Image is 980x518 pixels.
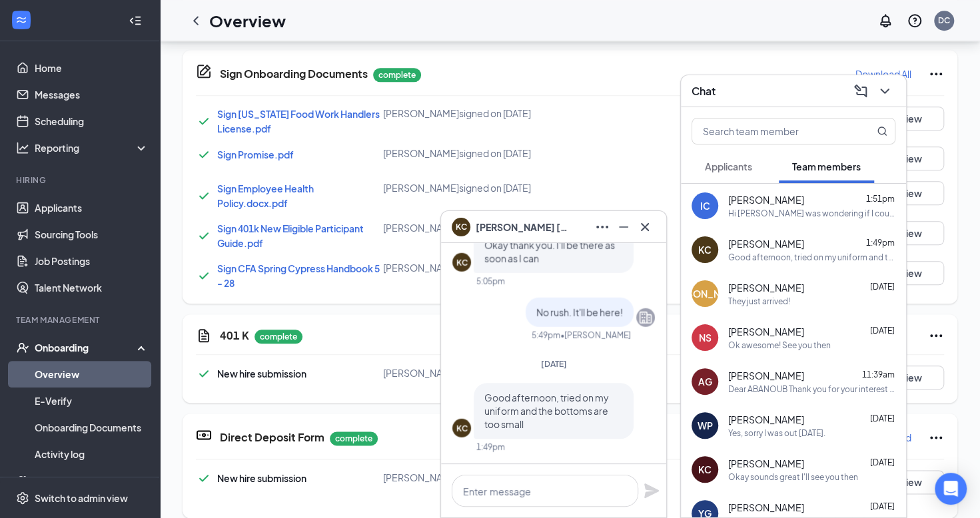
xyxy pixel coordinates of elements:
[217,262,380,289] a: Sign CFA Spring Cypress Handbook 5 - 28
[196,427,212,443] svg: DirectDepositIcon
[728,208,895,219] div: Hi [PERSON_NAME] was wondering if I could talk to you about my schedule it's been really rough fo...
[35,108,149,134] a: Scheduling
[35,491,128,505] div: Switch to admin view
[383,471,552,483] span: [PERSON_NAME] completed on [DATE]
[877,83,893,99] svg: ChevronDown
[728,384,895,395] div: Dear ABANOUB Thank you for your interest in the (AM) Back of House Team Member position at Octobe...
[862,370,895,380] span: 11:39am
[536,306,623,318] span: No rush. It'll be here!
[877,181,944,205] button: View
[254,330,302,344] p: complete
[616,219,632,235] svg: Minimize
[877,221,944,245] button: View
[728,427,825,439] div: Yes, sorry I was out [DATE].
[456,257,468,268] div: KC
[928,328,944,344] svg: Ellipses
[870,282,895,292] span: [DATE]
[792,160,861,172] span: Team members
[698,419,713,432] div: WP
[383,107,632,120] div: [PERSON_NAME] signed on [DATE]
[217,222,364,249] span: Sign 401k New Eligible Participant Guide.pdf
[196,63,212,79] svg: CompanyDocumentIcon
[35,467,149,494] a: Team
[196,113,212,129] svg: Checkmark
[16,174,146,186] div: Hiring
[850,81,871,102] button: ComposeMessage
[373,68,421,82] p: complete
[877,261,944,285] button: View
[188,13,204,29] svg: ChevronLeft
[217,182,314,209] a: Sign Employee Health Policy.docx.pdf
[383,221,632,234] div: [PERSON_NAME] signed on [DATE]
[35,441,149,467] a: Activity log
[383,367,552,379] span: [PERSON_NAME] completed on [DATE]
[16,314,146,326] div: Team Management
[935,473,967,505] div: Open Intercom Messenger
[456,423,468,434] div: KC
[383,261,632,274] div: [PERSON_NAME] signed on [DATE]
[634,216,656,238] button: Cross
[35,274,149,301] a: Talent Network
[35,248,149,274] a: Job Postings
[877,107,944,130] button: View
[853,83,869,99] svg: ComposeMessage
[928,66,944,82] svg: Ellipses
[196,228,212,244] svg: Checkmark
[383,146,632,160] div: [PERSON_NAME] signed on [DATE]
[196,470,212,486] svg: Checkmark
[855,63,912,85] button: Download All
[692,119,850,144] input: Search team member
[16,341,29,354] svg: UserCheck
[866,194,895,204] span: 1:51pm
[484,391,609,430] span: Good afternoon, tried on my uniform and the bottoms are too small
[877,470,944,494] button: View
[217,108,380,134] a: Sign [US_STATE] Food Work Handlers License.pdf
[35,194,149,221] a: Applicants
[383,181,632,194] div: [PERSON_NAME] signed on [DATE]
[728,325,804,338] span: [PERSON_NAME]
[877,146,944,170] button: View
[877,366,944,389] button: View
[700,199,710,212] div: IC
[35,221,149,248] a: Sourcing Tools
[476,441,505,453] div: 1:49pm
[874,81,895,102] button: ChevronDown
[217,368,306,380] span: New hire submission
[196,188,212,204] svg: Checkmark
[220,67,368,81] h5: Sign Onboarding Documents
[594,219,610,235] svg: Ellipses
[938,15,950,26] div: DC
[217,148,294,160] span: Sign Promise.pdf
[698,375,712,388] div: AG
[330,431,378,445] p: complete
[728,501,804,514] span: [PERSON_NAME]
[928,429,944,445] svg: Ellipses
[666,287,743,300] div: [PERSON_NAME]
[870,326,895,336] span: [DATE]
[35,361,149,388] a: Overview
[16,491,29,505] svg: Settings
[35,141,149,154] div: Reporting
[728,193,804,206] span: [PERSON_NAME]
[613,216,634,238] button: Minimize
[35,341,137,354] div: Onboarding
[855,67,911,81] p: Download All
[217,472,306,484] span: New hire submission
[728,281,804,294] span: [PERSON_NAME]
[220,328,249,343] h5: 401 K
[728,340,831,351] div: Ok awesome! See you then
[705,160,752,172] span: Applicants
[728,252,895,263] div: Good afternoon, tried on my uniform and the bottoms are too small
[560,330,631,341] span: • [PERSON_NAME]
[870,501,895,511] span: [DATE]
[728,369,804,382] span: [PERSON_NAME]
[35,81,149,108] a: Messages
[728,296,790,307] div: They just arrived!
[476,276,505,287] div: 5:05pm
[592,216,613,238] button: Ellipses
[728,237,804,250] span: [PERSON_NAME]
[196,366,212,382] svg: Checkmark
